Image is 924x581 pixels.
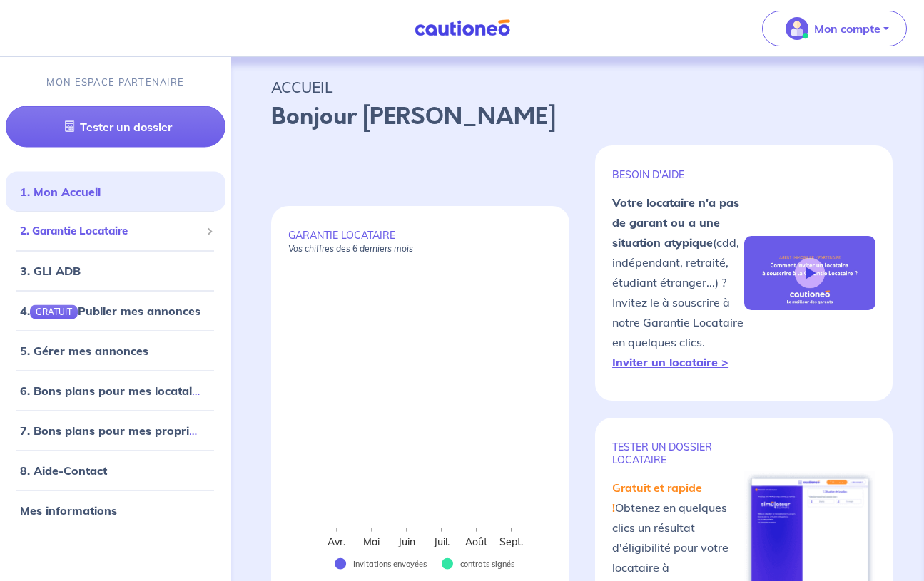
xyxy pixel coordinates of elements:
[786,17,808,40] img: illu_account_valid_menu.svg
[6,495,225,524] div: Mes informations
[46,76,184,89] p: MON ESPACE PARTENAIRE
[612,168,743,181] p: BESOIN D'AIDE
[6,336,225,364] div: 5. Gérer mes annonces
[612,355,728,369] a: Inviter un locataire >
[20,223,200,240] span: 2. Garantie Locataire
[6,456,225,484] div: 8. Aide-Contact
[363,535,380,548] text: Mai
[433,535,450,548] text: Juil.
[762,11,907,46] button: illu_account_valid_menu.svgMon compte
[288,243,413,254] em: Vos chiffres des 6 derniers mois
[20,263,81,277] a: 3. GLI ADB
[612,192,743,372] p: (cdd, indépendant, retraité, étudiant étranger...) ? Invitez le à souscrire à notre Garantie Loca...
[20,383,209,397] a: 6. Bons plans pour mes locataires
[465,535,487,548] text: Août
[6,106,225,148] a: Tester un dossier
[6,416,225,444] div: 7. Bons plans pour mes propriétaires
[612,195,739,250] strong: Votre locataire n'a pas de garant ou a une situation atypique
[271,100,884,134] p: Bonjour [PERSON_NAME]
[20,343,148,357] a: 5. Gérer mes annonces
[612,441,743,466] p: TESTER un dossier locataire
[6,256,225,284] div: 3. GLI ADB
[20,185,101,199] a: 1. Mon Accueil
[6,217,225,245] div: 2. Garantie Locataire
[271,74,884,100] p: ACCUEIL
[814,20,880,37] p: Mon compte
[20,463,107,477] a: 8. Aide-Contact
[20,503,117,517] a: Mes informations
[397,535,415,548] text: Juin
[6,178,225,206] div: 1. Mon Accueil
[20,423,227,437] a: 7. Bons plans pour mes propriétaires
[6,296,225,324] div: 4.GRATUITPublier mes annonces
[409,19,516,37] img: Cautioneo
[6,376,225,404] div: 6. Bons plans pour mes locataires
[744,236,875,310] img: video-gli-new-none.jpg
[612,480,702,515] em: Gratuit et rapide !
[499,535,523,548] text: Sept.
[328,535,345,548] text: Avr.
[20,303,200,317] a: 4.GRATUITPublier mes annonces
[288,229,552,254] p: GARANTIE LOCATAIRE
